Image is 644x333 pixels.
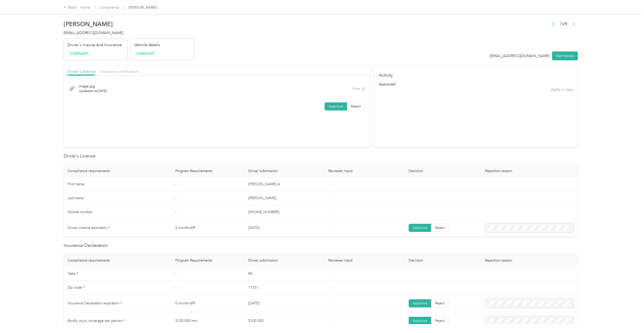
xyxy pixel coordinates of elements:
span: Reject [351,104,361,108]
td: [DATE] [244,295,325,312]
span: First name [68,182,84,186]
span: [PERSON_NAME] [129,5,157,10]
td: [PERSON_NAME] A [244,177,325,191]
span: - [328,226,329,230]
span: - [328,285,329,290]
td: [PHONE_NUMBER] [244,205,325,219]
span: Driver's license [67,69,95,74]
th: Decision [405,254,481,267]
span: Zip code * [68,285,85,290]
th: Reviewer input [324,165,405,177]
span: Bodily injury coverage per person * [68,319,125,323]
span: 7 of 8 [560,21,567,27]
th: Rejection reason [481,165,578,177]
p: Vehicle details [134,42,160,48]
td: PA [244,267,325,281]
span: - [328,301,329,305]
span: Compliant [134,51,157,57]
span: - [328,271,329,276]
span: Approve [413,226,427,230]
td: [DATE] [244,219,325,237]
span: Mobile number [68,210,92,214]
th: Compliance requirements [64,254,171,267]
th: Rejection reason [481,254,578,267]
span: image.jpg [79,84,107,89]
h4: Activity [374,66,578,82]
span: - [328,319,329,323]
span: Reject [435,301,445,305]
span: Approve [413,301,427,305]
td: State * [64,267,171,281]
td: Zip code * [64,281,171,295]
td: Mobile number [64,205,171,219]
span: Insurance verification [100,69,139,74]
div: Back [64,5,77,11]
td: First name [64,177,171,191]
td: Insurance Declaration expiration * [64,295,171,312]
th: Program Requirements [171,165,244,177]
a: Home [80,5,90,10]
span: Approve [413,319,427,323]
th: Decision [405,165,481,177]
th: Program Requirements [171,254,244,267]
h2: Driver’s License [64,153,578,159]
td: - [171,177,244,191]
span: Compliant [67,51,91,57]
th: Reviewer input [324,254,405,267]
time: [DATE] 11:52am [551,88,573,92]
span: Uploaded on [DATE] [79,89,107,94]
span: - [328,182,329,186]
h2: Insurance Declaration [64,242,578,249]
a: Compliance [100,5,119,10]
span: Reject [435,226,445,230]
td: - [171,205,244,219]
th: Driver submission [244,254,325,267]
span: State * [68,271,78,276]
td: Last name [64,191,171,205]
span: - [328,210,329,214]
td: [PERSON_NAME] [244,191,325,205]
span: Approve [329,104,343,108]
td: Bodily injury coverage per person * [64,312,171,330]
th: Compliance requirements [64,165,171,177]
div: approved [379,82,574,87]
span: Insurance Declaration expiration * [68,301,122,305]
button: Start review [552,51,578,60]
h2: [PERSON_NAME] [64,21,194,28]
td: $100,000 [244,312,325,330]
td: 0 month-diff [171,295,244,312]
td: 0 month-diff [171,219,244,237]
div: [EMAIL_ADDRESS][DOMAIN_NAME] [490,53,550,59]
span: Last name [68,196,84,200]
td: - [171,191,244,205]
p: Driver's license and Insurance [67,42,122,48]
td: $100,000 min [171,312,244,330]
span: Reject [435,319,445,323]
td: 17331 [244,281,325,295]
span: - [328,196,329,200]
span: [EMAIL_ADDRESS][DOMAIN_NAME] [64,31,123,35]
td: - [171,281,244,295]
td: Driver License expiration * [64,219,171,237]
iframe: Everlance-gr Chat Button Frame [616,305,644,333]
span: Driver License expiration * [68,226,110,230]
td: - [171,267,244,281]
th: Driver submission [244,165,325,177]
